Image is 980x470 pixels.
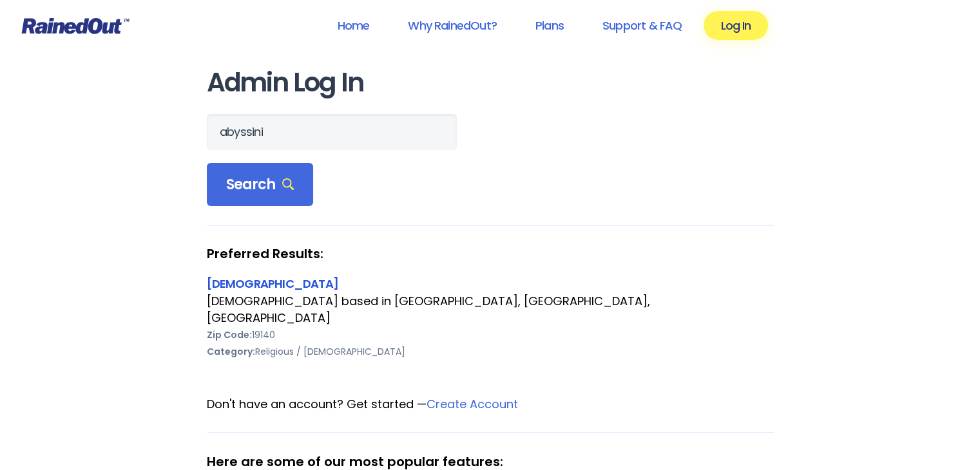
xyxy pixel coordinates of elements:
input: Search Orgs… [207,114,457,150]
span: Search [226,176,294,194]
div: [DEMOGRAPHIC_DATA] [207,275,774,292]
a: Log In [704,11,767,40]
a: [DEMOGRAPHIC_DATA] [207,276,338,292]
h1: Admin Log In [207,68,774,97]
a: Why RainedOut? [391,11,514,40]
a: Support & FAQ [586,11,698,40]
b: Category: [207,345,255,358]
a: Create Account [427,396,518,412]
div: 19140 [207,326,774,343]
div: Religious / [DEMOGRAPHIC_DATA] [207,343,774,360]
a: Plans [519,11,581,40]
strong: Preferred Results: [207,245,774,262]
div: [DEMOGRAPHIC_DATA] based in [GEOGRAPHIC_DATA], [GEOGRAPHIC_DATA], [GEOGRAPHIC_DATA] [207,293,774,326]
a: Home [320,11,386,40]
div: Search [207,163,314,207]
b: Zip Code: [207,328,252,341]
